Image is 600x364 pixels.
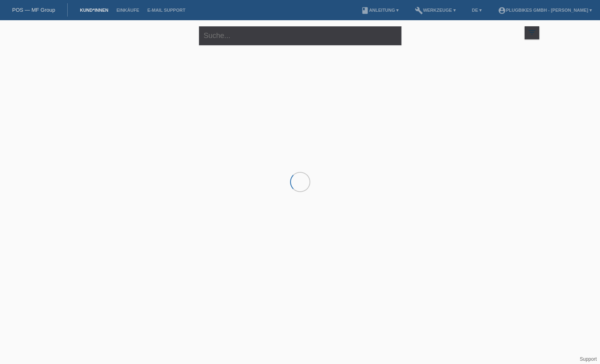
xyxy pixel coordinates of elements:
a: POS — MF Group [12,7,55,13]
a: Einkäufe [112,8,143,13]
a: E-Mail Support [143,8,190,13]
a: buildWerkzeuge ▾ [411,8,460,13]
i: build [415,6,423,15]
i: account_circle [498,6,506,15]
i: book [361,6,369,15]
a: account_circlePlugBikes GmbH - [PERSON_NAME] ▾ [494,8,596,13]
i: filter_list [527,28,536,37]
a: DE ▾ [468,8,486,13]
a: bookAnleitung ▾ [357,8,403,13]
a: Support [580,356,597,362]
a: Kund*innen [76,8,112,13]
input: Suche... [199,26,401,45]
